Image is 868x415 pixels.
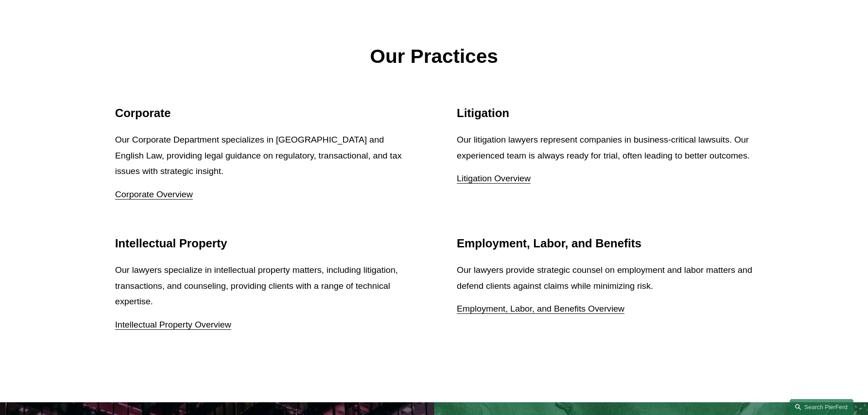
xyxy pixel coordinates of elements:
[115,320,231,329] a: Intellectual Property Overview
[790,399,853,415] a: Search this site
[457,304,625,313] a: Employment, Labor, and Benefits Overview
[115,190,193,199] a: Corporate Overview
[457,174,531,183] a: Litigation Overview
[115,262,411,310] p: Our lawyers specialize in intellectual property matters, including litigation, transactions, and ...
[457,106,753,120] h2: Litigation
[457,132,753,164] p: Our litigation lawyers represent companies in business-critical lawsuits. Our experienced team is...
[115,39,753,74] p: Our Practices
[115,236,411,251] h2: Intellectual Property
[115,106,411,120] h2: Corporate
[115,132,411,179] p: Our Corporate Department specializes in [GEOGRAPHIC_DATA] and English Law, providing legal guidan...
[457,236,753,251] h2: Employment, Labor, and Benefits
[457,262,753,294] p: Our lawyers provide strategic counsel on employment and labor matters and defend clients against ...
